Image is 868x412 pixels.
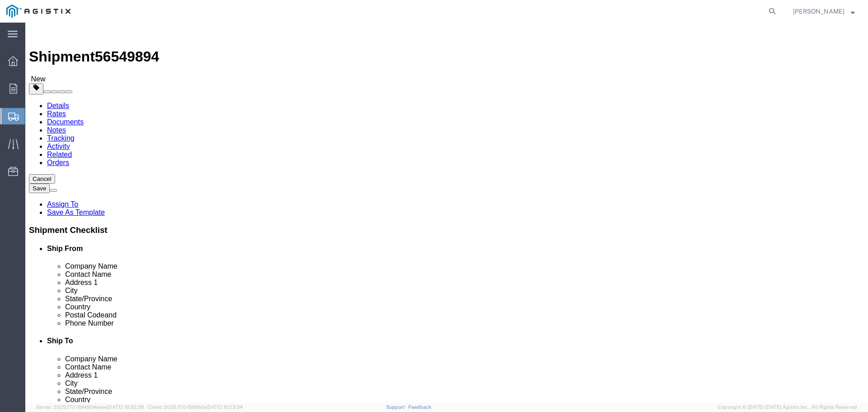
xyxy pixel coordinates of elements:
span: Francisco Palacios [793,6,844,16]
img: logo [6,5,71,18]
span: Copyright © [DATE]-[DATE] Agistix Inc., All Rights Reserved [718,403,857,411]
button: [PERSON_NAME] [793,6,855,17]
span: [DATE] 10:32:38 [107,404,144,410]
span: Client: 2025.17.0-159f9de [148,404,243,410]
span: Server: 2025.17.0-1194904eeae [36,404,144,410]
iframe: FS Legacy Container [25,23,868,403]
a: Support [386,404,409,410]
a: Feedback [408,404,431,410]
span: [DATE] 10:23:34 [206,404,243,410]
